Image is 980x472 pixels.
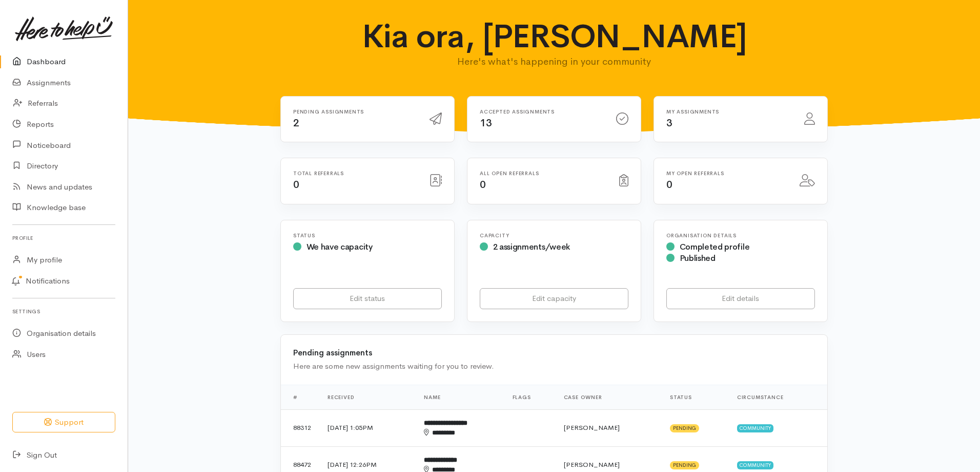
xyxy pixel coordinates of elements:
b: Pending assignments [293,348,372,357]
h6: Settings [12,305,115,318]
a: Edit status [293,288,442,309]
h6: My open referrals [666,171,787,176]
th: Received [319,385,416,409]
h6: My assignments [666,109,792,115]
h6: Total referrals [293,171,417,176]
span: 3 [666,117,672,129]
span: 2 [293,117,299,129]
span: 0 [666,178,672,191]
span: 0 [293,178,299,191]
span: Community [737,424,773,432]
button: Support [12,412,115,433]
span: 0 [480,178,486,191]
th: Name [416,385,504,409]
h6: Profile [12,231,115,245]
span: Pending [670,461,699,469]
span: 13 [480,117,492,129]
td: [PERSON_NAME] [556,409,662,446]
span: 2 assignments/week [493,241,570,252]
h6: Organisation Details [666,233,815,238]
td: 88312 [281,409,319,446]
span: Completed profile [680,241,750,252]
h6: All open referrals [480,171,607,176]
a: Edit capacity [480,288,628,309]
span: Pending [670,424,699,432]
th: # [281,385,319,409]
span: Published [680,253,716,263]
p: Here's what's happening in your community [354,54,755,69]
th: Case Owner [556,385,662,409]
div: Here are some new assignments waiting for you to review. [293,361,815,372]
span: We have capacity [307,241,373,252]
span: Community [737,461,773,469]
th: Status [662,385,729,409]
h1: Kia ora, [PERSON_NAME] [354,18,755,54]
h6: Accepted assignments [480,109,604,115]
td: [DATE] 1:05PM [319,409,416,446]
h6: Capacity [480,233,628,238]
h6: Status [293,233,442,238]
th: Circumstance [729,385,827,409]
h6: Pending assignments [293,109,417,115]
th: Flags [504,385,556,409]
a: Edit details [666,288,815,309]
